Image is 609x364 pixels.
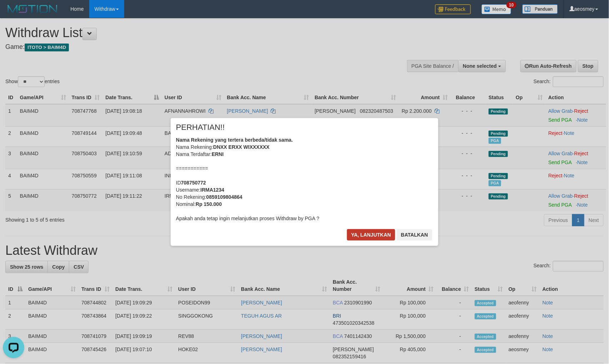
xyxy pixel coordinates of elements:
b: Nama Rekening yang tertera berbeda/tidak sama. [176,137,293,143]
b: DNXX ERXX WIXXXXXX [213,144,270,150]
span: PERHATIAN!! [176,124,225,131]
button: Open LiveChat chat widget [3,3,24,24]
div: Nama Rekening: Nama Terdaftar: =========== ID Username: No Rekening: Nominal: Apakah anda tetap i... [176,136,433,222]
b: 0859109804864 [206,194,242,200]
b: IRMA1234 [200,187,224,193]
b: Rp 150.000 [196,201,222,207]
b: ERNI [212,151,223,157]
button: Ya, lanjutkan [347,229,396,241]
button: Batalkan [397,229,432,241]
b: 708750772 [181,180,206,186]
